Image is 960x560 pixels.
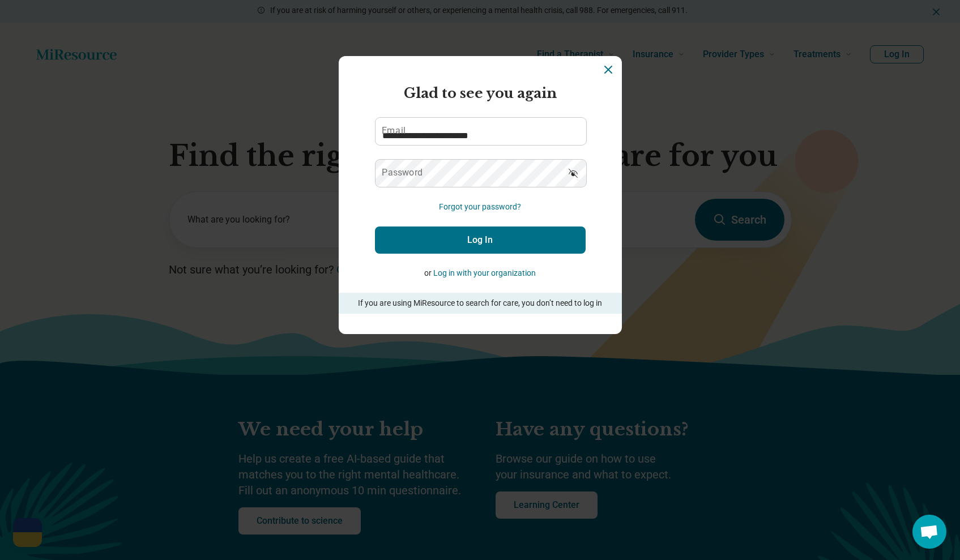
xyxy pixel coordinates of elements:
p: or [375,267,586,279]
label: Password [382,168,423,177]
button: Log in with your organization [433,267,536,279]
label: Email [382,126,406,135]
button: Log In [375,226,586,254]
button: Dismiss [601,63,615,76]
button: Show password [561,159,586,186]
button: Forgot your password? [439,201,521,213]
h2: Glad to see you again [375,83,586,104]
p: If you are using MiResource to search for care, you don’t need to log in [355,297,606,309]
section: Login Dialog [339,56,622,334]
